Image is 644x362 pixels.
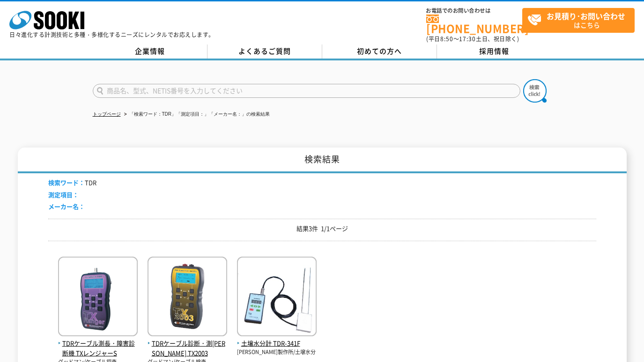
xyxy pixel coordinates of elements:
[58,329,138,358] a: TDRケーブル測長・障害診断機 TXレンジャーS
[148,329,227,358] a: TDRケーブル診断・測[PERSON_NAME] TX2003
[437,44,552,59] a: 採用情報
[357,46,402,56] span: 初めての方へ
[48,178,96,188] li: TDR
[48,190,79,199] span: 測定項目：
[459,35,476,43] span: 17:30
[9,32,215,37] p: 日々進化する計測技術と多種・多様化するニーズにレンタルでお応えします。
[48,224,596,234] p: 結果3件 1/1ページ
[426,35,519,43] span: (平日 ～ 土日、祝日除く)
[426,8,522,14] span: お電話でのお問い合わせは
[440,35,453,43] span: 8:50
[18,148,627,173] h1: 検索結果
[237,348,317,356] p: [PERSON_NAME]製作所/土壌水分
[426,15,522,34] a: [PHONE_NUMBER]
[122,110,270,119] li: 「検索ワード：TDR」「測定項目：」「メーカー名：」の検索結果
[58,339,138,358] span: TDRケーブル測長・障害診断機 TXレンジャーS
[93,111,121,117] a: トップページ
[148,257,227,339] img: TX2003
[148,339,227,358] span: TDRケーブル診断・測[PERSON_NAME] TX2003
[237,257,317,339] img: TDR-341F
[547,10,625,22] strong: お見積り･お問い合わせ
[58,257,138,339] img: TXレンジャーS
[522,8,635,33] a: お見積り･お問い合わせはこちら
[322,44,437,59] a: 初めての方へ
[527,8,634,32] span: はこちら
[237,339,317,348] span: 土壌水分計 TDR-341F
[207,44,322,59] a: よくあるご質問
[93,44,207,59] a: 企業情報
[48,178,85,187] span: 検索ワード：
[237,329,317,348] a: 土壌水分計 TDR-341F
[523,79,547,103] img: btn_search.png
[48,202,85,211] span: メーカー名：
[93,84,520,98] input: 商品名、型式、NETIS番号を入力してください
